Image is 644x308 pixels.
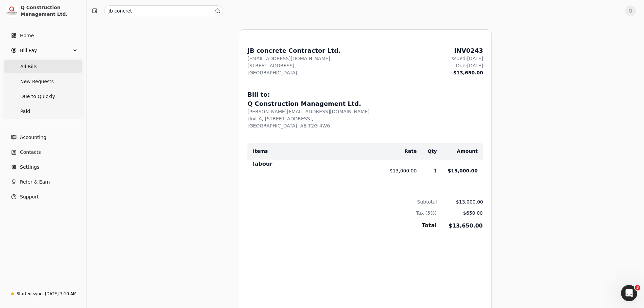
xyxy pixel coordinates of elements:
div: [DATE] 7:10 AM [45,291,77,297]
a: Accounting [3,131,84,144]
a: Due to Quickly [4,90,82,103]
th: Items [247,143,379,160]
span: 3 [635,285,640,290]
a: Contacts [3,145,84,159]
a: Home [3,29,84,42]
div: [PERSON_NAME][EMAIL_ADDRESS][DOMAIN_NAME] [247,108,483,115]
div: Due: [DATE] [450,62,483,69]
div: Q Construction Management Ltd. [21,4,80,18]
span: Paid [20,108,30,115]
div: $13,650.00 [450,69,483,76]
div: [EMAIL_ADDRESS][DOMAIN_NAME] [247,55,341,62]
img: 3171ca1f-602b-4dfe-91f0-0ace091e1481.jpeg [6,5,18,17]
td: 1 [417,160,437,182]
div: JB concrete Contractor Ltd. [247,46,341,55]
div: Started sync: [17,291,44,297]
button: Refer & Earn [3,175,84,189]
td: $13,650.00 [437,217,483,231]
th: Qty [417,143,437,160]
span: Due to Quickly [20,93,55,100]
th: Rate [379,143,417,160]
div: [GEOGRAPHIC_DATA], [247,69,341,76]
td: $13,000.00 [437,190,483,206]
span: Bill Pay [20,47,37,54]
th: Total [247,217,437,231]
div: labour [253,160,379,171]
th: Tax ( 5 %) [247,206,437,217]
a: Started sync:[DATE] 7:10 AM [3,288,84,300]
span: New Requests [20,78,54,85]
input: Search [104,5,223,16]
a: Settings [3,160,84,174]
span: Accounting [20,134,46,141]
td: $13,000.00 [379,160,417,182]
div: [GEOGRAPHIC_DATA], AB T2G 4W6 [247,122,483,129]
div: Bill to: [247,90,483,99]
span: Support [20,193,39,200]
div: [STREET_ADDRESS], [247,62,341,69]
button: Bill Pay [3,44,84,57]
td: $13,000.00 [437,160,483,182]
th: Amount [437,143,483,160]
div: Issued: [DATE] [450,55,483,62]
div: INV0243 [450,46,483,55]
span: Refer & Earn [20,179,50,186]
a: Paid [4,104,82,118]
a: All Bills [4,60,82,73]
div: Q Construction Management Ltd. [247,99,483,108]
a: New Requests [4,75,82,88]
span: Home [20,32,34,39]
button: Q [625,5,636,16]
iframe: Intercom live chat [621,285,637,301]
button: Support [3,190,84,204]
td: $650.00 [437,206,483,217]
span: All Bills [20,63,37,70]
th: Subtotal [247,190,437,206]
span: Settings [20,164,39,171]
div: Unit A, [STREET_ADDRESS], [247,115,483,122]
span: Contacts [20,149,41,156]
